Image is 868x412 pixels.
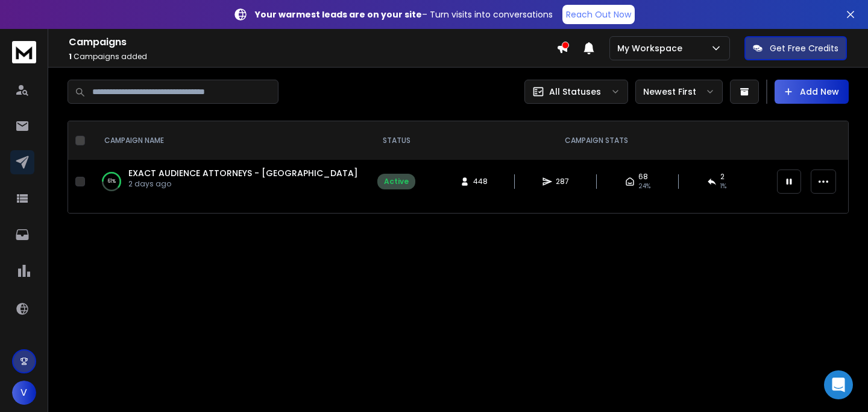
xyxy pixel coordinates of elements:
span: 24 % [638,182,650,191]
span: 287 [556,177,569,186]
button: V [12,381,36,405]
p: 61 % [108,176,116,188]
span: 1 [69,51,72,62]
strong: Your warmest leads are on your site [255,8,422,21]
span: 1 % [720,182,726,191]
div: Open Intercom Messenger [824,370,853,399]
button: Get Free Credits [744,36,847,60]
span: 448 [473,177,488,186]
th: STATUS [370,121,423,160]
p: All Statuses [549,86,601,98]
h1: Campaigns [69,35,556,49]
p: My Workspace [617,42,687,54]
p: Get Free Credits [770,42,838,54]
p: 2 days ago [128,179,358,189]
img: logo [12,41,36,63]
th: CAMPAIGN NAME [90,121,370,160]
th: CAMPAIGN STATS [423,121,770,160]
td: 61%EXACT AUDIENCE ATTORNEYS - [GEOGRAPHIC_DATA]2 days ago [90,160,370,203]
div: Active [384,177,409,186]
p: Reach Out Now [566,8,631,21]
span: 68 [638,172,648,182]
button: Add New [775,80,849,104]
a: Reach Out Now [562,5,635,24]
span: 2 [720,172,725,182]
a: EXACT AUDIENCE ATTORNEYS - [GEOGRAPHIC_DATA] [128,167,358,179]
p: – Turn visits into conversations [255,8,553,21]
button: Newest First [635,80,723,104]
p: Campaigns added [69,52,556,62]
